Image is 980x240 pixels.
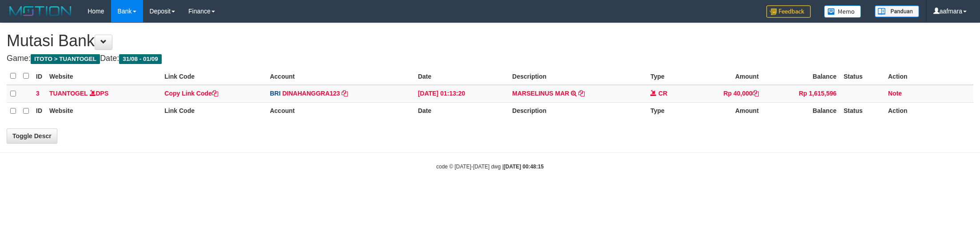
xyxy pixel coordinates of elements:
[7,54,973,63] h4: Game: Date:
[658,90,667,97] span: CR
[161,102,266,120] th: Link Code
[31,54,100,64] span: ITOTO > TUANTOGEL
[32,102,46,120] th: ID
[504,164,544,170] strong: [DATE] 00:48:15
[884,68,973,85] th: Action
[762,68,840,85] th: Balance
[884,102,973,120] th: Action
[509,102,647,120] th: Description
[119,54,162,64] span: 31/08 - 01/09
[647,68,689,85] th: Type
[32,68,46,85] th: ID
[689,102,762,120] th: Amount
[689,68,762,85] th: Amount
[414,68,509,85] th: Date
[762,102,840,120] th: Balance
[436,164,544,170] small: code © [DATE]-[DATE] dwg |
[762,85,840,103] td: Rp 1,615,596
[161,68,266,85] th: Link Code
[266,102,414,120] th: Account
[840,68,884,85] th: Status
[36,90,40,97] span: 3
[282,90,340,97] a: DINAHANGGRA123
[840,102,884,120] th: Status
[7,4,74,18] img: MOTION_logo.png
[46,102,161,120] th: Website
[875,5,919,17] img: panduan.png
[270,90,280,97] span: BRI
[766,5,811,18] img: Feedback.jpg
[164,90,218,97] a: Copy Link Code
[414,85,509,103] td: [DATE] 01:13:20
[46,68,161,85] th: Website
[888,90,902,97] a: Note
[266,68,414,85] th: Account
[414,102,509,120] th: Date
[647,102,689,120] th: Type
[7,32,973,50] h1: Mutasi Bank
[512,90,569,97] a: MARSELINUS MAR
[7,128,57,144] a: Toggle Descr
[49,90,88,97] a: TUANTOGEL
[509,68,647,85] th: Description
[824,5,861,18] img: Button%20Memo.svg
[689,85,762,103] td: Rp 40,000
[46,85,161,103] td: DPS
